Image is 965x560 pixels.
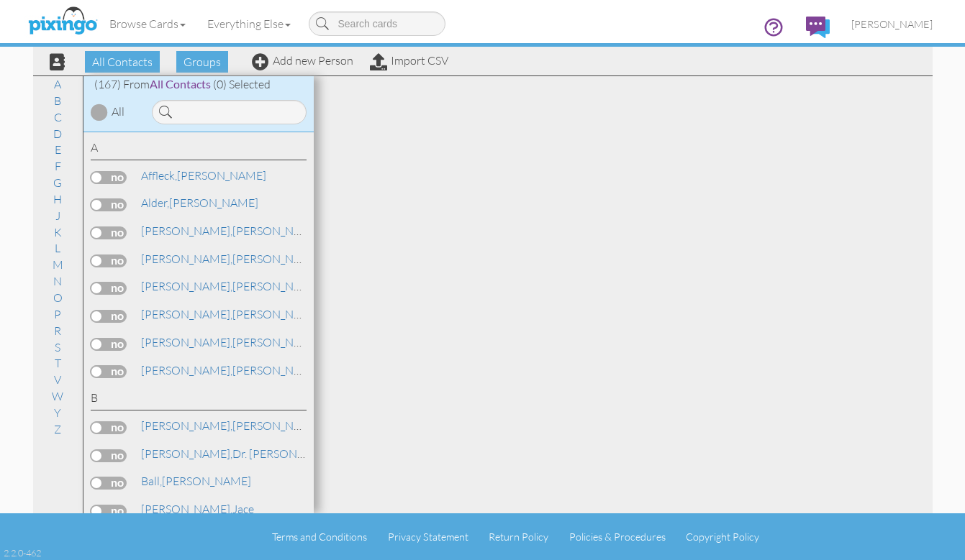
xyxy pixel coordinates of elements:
[489,531,548,543] a: Return Policy
[112,104,124,120] div: All
[83,76,314,93] div: (167) From
[176,51,228,73] span: Groups
[141,196,169,210] span: Alder,
[47,306,68,323] a: P
[140,250,323,267] a: [PERSON_NAME]
[45,387,71,405] a: W
[141,224,232,238] span: [PERSON_NAME],
[140,194,260,211] a: [PERSON_NAME]
[686,531,759,543] a: Copyright Policy
[46,289,70,306] a: O
[141,335,232,349] span: [PERSON_NAME],
[46,174,69,191] a: G
[806,17,830,38] img: comments.svg
[272,531,367,543] a: Terms and Conditions
[150,77,211,91] span: All Contacts
[91,139,307,160] div: A
[140,334,323,351] a: [PERSON_NAME]
[47,421,68,438] a: Z
[141,307,232,321] span: [PERSON_NAME],
[48,207,68,224] a: J
[47,75,68,93] a: A
[47,404,68,421] a: Y
[141,502,232,516] span: [PERSON_NAME],
[141,418,232,433] span: [PERSON_NAME],
[140,222,323,239] a: [PERSON_NAME]
[47,92,68,109] a: B
[99,6,196,42] a: Browse Cards
[140,445,455,462] a: Dr. [PERSON_NAME]
[47,371,68,388] a: V
[841,6,943,42] a: [PERSON_NAME]
[47,157,68,175] a: F
[140,362,323,379] a: [PERSON_NAME]
[140,277,438,295] a: [PERSON_NAME]
[85,51,160,73] span: All Contacts
[569,531,666,543] a: Policies & Procedures
[46,125,69,142] a: D
[141,446,232,461] span: [PERSON_NAME],
[851,18,933,30] span: [PERSON_NAME]
[141,363,232,377] span: [PERSON_NAME],
[46,191,69,208] a: H
[47,339,68,356] a: S
[370,53,448,68] a: Import CSV
[140,472,253,490] a: [PERSON_NAME]
[140,417,323,434] a: [PERSON_NAME]
[213,77,271,91] span: (0) Selected
[140,167,268,184] a: [PERSON_NAME]
[91,390,307,410] div: B
[47,322,68,339] a: R
[141,252,232,266] span: [PERSON_NAME],
[141,279,232,293] span: [PERSON_NAME],
[47,239,68,257] a: L
[47,224,69,241] a: K
[196,6,302,42] a: Everything Else
[309,12,445,36] input: Search cards
[47,109,69,126] a: C
[24,4,101,40] img: pixingo logo
[141,474,162,488] span: Ball,
[47,141,68,158] a: E
[388,531,468,543] a: Privacy Statement
[252,53,353,68] a: Add new Person
[46,272,69,290] a: N
[140,306,323,323] a: [PERSON_NAME]
[140,500,255,518] a: Jace
[4,546,41,559] div: 2.2.0-462
[141,168,177,183] span: Affleck,
[45,256,71,273] a: M
[47,354,68,372] a: T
